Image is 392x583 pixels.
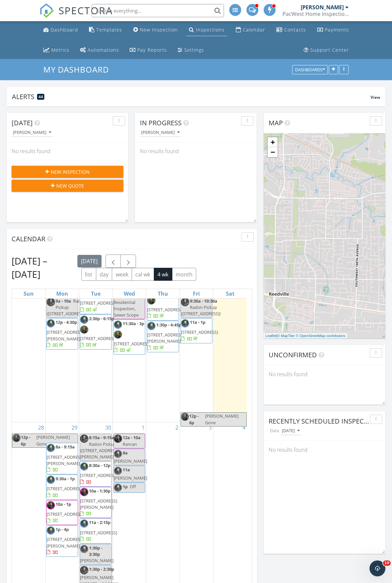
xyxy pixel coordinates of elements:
img: img_0182headshot.jpg [47,444,55,452]
button: day [96,268,112,281]
div: Calendar [243,27,265,33]
a: Saturday [225,289,236,298]
a: Zoom out [268,147,278,157]
img: img_0182headshot.jpg [47,476,55,484]
a: 8:30a - 12p [STREET_ADDRESS] [80,462,117,485]
img: img_0161headshot.jpg [181,298,189,306]
h2: [DATE] – [DATE] [12,254,77,281]
a: 11a - 2:15p [STREET_ADDRESS] [80,518,111,544]
span: [STREET_ADDRESS] [181,329,218,335]
img: riley.jpg [80,325,88,334]
button: New Inspection [12,166,123,178]
div: Alerts [12,92,370,101]
a: Tuesday [90,289,102,298]
span: [PERSON_NAME] [114,475,147,481]
div: PacWest Home Inspections [283,11,349,17]
span: 8a [123,450,128,456]
img: riley.jpg [181,413,189,421]
button: Dashboards [292,65,328,75]
a: 9:30a - 1p [STREET_ADDRESS] [46,475,78,500]
a: Zoom in [268,137,278,147]
span: Calendar [12,234,45,243]
img: The Best Home Inspection Software - Spectora [39,3,54,18]
a: New Inspection [131,24,181,36]
span: In Progress [140,118,182,127]
iframe: Intercom live chat [370,560,385,576]
a: Automations (Advanced) [77,44,122,56]
span: 44 [38,94,43,99]
span: [PERSON_NAME] Gone [36,434,70,446]
span: [STREET_ADDRESS][PERSON_NAME] [47,536,84,549]
span: Off [130,484,136,490]
a: SPECTORA [39,9,113,23]
a: 11a - 1p [STREET_ADDRESS] [181,319,218,341]
span: 2:30p - 6:15p [89,316,114,321]
span: 12a - 10a [123,435,141,440]
div: Settings [184,47,204,53]
span: [STREET_ADDRESS] [47,486,84,492]
span: New Quote [56,182,84,189]
span: 10a - 1p [56,501,71,507]
span: 11a - 2:15p [89,519,110,525]
img: 047a67651.jpg [114,435,122,443]
button: week [112,268,132,281]
a: 11:30a - 3p [STREET_ADDRESS] [114,321,151,353]
a: 8a - 9:15a [STREET_ADDRESS][PERSON_NAME] [47,444,84,473]
button: New Quote [12,180,123,192]
span: New Inspection [51,168,90,175]
div: Pay Reports [137,47,167,53]
span: Radon Pickup ([STREET_ADDRESS][PERSON_NAME]) [80,441,118,460]
span: [PERSON_NAME] [114,458,147,464]
span: 12p - 4:30p [56,319,77,325]
a: Contacts [274,24,309,36]
span: Radon Pickup ([STREET_ADDRESS]) [181,304,221,317]
span: [STREET_ADDRESS][PERSON_NAME] [80,498,117,510]
a: Go to October 3, 2025 [207,422,213,433]
div: Dashboard [51,27,78,33]
div: No results found [7,142,128,160]
span: [DATE] [12,118,33,127]
span: Ranran [123,441,137,447]
span: 9:30a - 10:30a [190,298,217,304]
button: [DATE] [77,255,102,268]
span: [PERSON_NAME] Gone [205,413,239,425]
span: View [370,94,380,100]
img: img_0161headshot.jpg [47,298,55,306]
td: Go to September 22, 2025 [45,232,79,422]
a: Templates [86,24,125,36]
span: [STREET_ADDRESS] [80,530,117,536]
img: img_0182headshot.jpg [80,316,88,324]
a: Go to September 28, 2025 [37,422,45,433]
a: Go to October 1, 2025 [140,422,146,433]
span: 9a - 10a [56,298,71,304]
a: Go to September 30, 2025 [104,422,112,433]
button: Previous [106,255,121,268]
span: 10 [383,560,391,566]
a: Go to October 4, 2025 [241,422,247,433]
a: 10a - 1p [STREET_ADDRESS] [46,500,78,525]
span: 1p - 4p [56,526,69,532]
span: [STREET_ADDRESS] [80,472,117,478]
span: [STREET_ADDRESS] [80,335,117,341]
img: 047a67651.jpg [47,501,55,509]
img: img_0161headshot.jpg [80,435,88,443]
div: No results found [135,142,257,160]
img: 047a67651.jpg [80,488,88,496]
a: 11:30a - 2:30p [STREET_ADDRESS] [147,285,179,321]
button: month [172,268,196,281]
a: 1p - 4p [STREET_ADDRESS][PERSON_NAME] [47,526,84,555]
img: img_0182headshot.jpg [114,467,122,475]
a: Sunday [22,289,35,298]
input: Search everything... [92,4,224,17]
a: Settings [175,44,207,56]
a: 12p - 4:30p [STREET_ADDRESS][PERSON_NAME] [47,319,84,348]
a: Go to October 2, 2025 [174,422,180,433]
a: © MapTiler [277,334,295,338]
div: [PERSON_NAME] [141,130,180,135]
div: No results found [264,441,385,459]
img: img_0182headshot.jpg [114,450,122,458]
span: 1:30p - 4:45p [156,322,181,328]
img: riley.jpg [147,296,155,305]
a: Inspections [186,24,227,36]
span: [STREET_ADDRESS] [114,341,151,347]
